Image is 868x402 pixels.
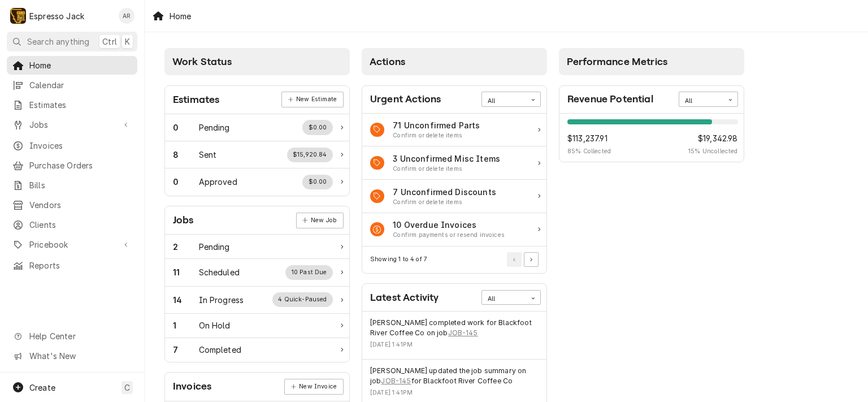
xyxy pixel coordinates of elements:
[164,48,350,75] div: Card Column Header
[505,252,539,267] div: Pagination Controls
[29,179,132,191] span: Bills
[488,97,520,106] div: All
[481,290,541,305] div: Card Data Filter Control
[281,92,343,107] a: New Estimate
[165,114,349,196] div: Card Data
[199,266,240,278] div: Work Status Title
[173,379,211,394] div: Card Title
[362,247,546,273] div: Card Footer: Pagination
[524,252,539,267] button: Go to Next Page
[173,294,199,306] div: Work Status Count
[393,186,496,198] div: Action Item Title
[7,347,137,365] a: Go to What's New
[362,312,546,360] div: Event
[29,119,115,131] span: Jobs
[165,141,349,168] div: Work Status
[7,156,137,175] a: Purchase Orders
[29,79,132,91] span: Calendar
[173,176,199,188] div: Work Status Count
[370,255,427,264] div: Current Page Details
[165,235,349,259] a: Work Status
[287,148,333,162] div: Work Status Supplemental Data
[29,10,84,22] div: Espresso Jack
[488,295,520,304] div: All
[559,48,744,75] div: Card Column Header
[29,260,132,271] span: Reports
[199,149,217,161] div: Work Status Title
[165,235,349,362] div: Card Data
[272,292,333,307] div: Work Status Supplemental Data
[199,319,231,331] div: Work Status Title
[7,136,137,155] a: Invoices
[165,287,349,314] a: Work Status
[102,36,117,47] span: Ctrl
[119,8,134,24] div: Allan Ross's Avatar
[199,344,241,356] div: Work Status Title
[7,176,137,194] a: Bills
[165,259,349,286] a: Work Status
[7,115,137,134] a: Go to Jobs
[199,294,244,306] div: Work Status Title
[173,344,199,356] div: Work Status Count
[164,85,350,196] div: Card: Estimates
[296,213,344,228] a: New Job
[173,241,199,253] div: Work Status Count
[199,122,230,133] div: Work Status Title
[302,175,333,189] div: Work Status Supplemental Data
[567,132,611,156] div: Revenue Potential Collected
[10,8,26,24] div: E
[173,213,194,228] div: Card Title
[370,340,539,349] div: Event Timestamp
[7,235,137,254] a: Go to Pricebook
[567,92,653,107] div: Card Title
[448,328,478,338] a: JOB-145
[173,149,199,161] div: Work Status Count
[7,256,137,275] a: Reports
[7,196,137,214] a: Vendors
[481,92,541,106] div: Card Data Filter Control
[362,86,546,114] div: Card Header
[370,388,539,397] div: Event Timestamp
[362,114,546,247] div: Card Data
[393,198,496,207] div: Action Item Suggestion
[125,36,130,47] span: K
[559,86,744,114] div: Card Header
[559,85,744,163] div: Card: Revenue Potential
[10,8,26,24] div: Espresso Jack's Avatar
[29,140,132,152] span: Invoices
[559,114,744,162] div: Revenue Potential
[370,318,539,353] div: Event Details
[27,36,89,47] span: Search anything
[567,56,667,67] span: Performance Metrics
[362,213,546,247] a: Action Item
[302,120,333,135] div: Work Status Supplemental Data
[29,99,132,111] span: Estimates
[165,314,349,338] a: Work Status
[165,338,349,362] a: Work Status
[165,206,349,235] div: Card Header
[29,219,132,231] span: Clients
[362,114,546,147] a: Action Item
[362,180,546,213] a: Action Item
[29,383,55,392] span: Create
[119,8,134,24] div: AR
[29,199,132,211] span: Vendors
[559,114,744,162] div: Card Data
[370,290,439,305] div: Card Title
[124,382,130,394] span: C
[7,76,137,94] a: Calendar
[362,85,547,274] div: Card: Urgent Actions
[362,146,546,180] a: Action Item
[370,92,441,107] div: Card Title
[173,92,219,107] div: Card Title
[559,75,744,194] div: Card Column Content
[7,96,137,114] a: Estimates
